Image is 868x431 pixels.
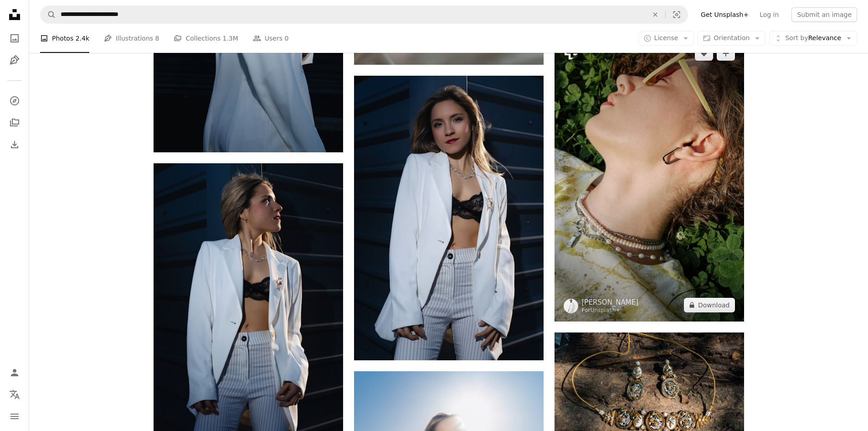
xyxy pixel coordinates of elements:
[555,391,744,400] a: A necklace and earrings sitting on top of a rock
[5,114,24,132] a: Collections
[564,299,578,313] img: Go to Andrej Lišakov's profile
[754,7,784,22] a: Log in
[666,6,688,23] button: Visual search
[791,7,857,22] button: Submit an image
[354,76,544,360] img: A woman poses confidently in stylish attire.
[5,5,24,26] a: Home — Unsplash
[684,298,735,312] button: Download
[5,51,24,69] a: Illustrations
[695,7,754,22] a: Get Unsplash+
[5,29,24,47] a: Photos
[785,34,808,42] span: Sort by
[769,31,857,46] button: Sort byRelevance
[5,363,24,382] a: Log in / Sign up
[222,33,238,43] span: 1.3M
[154,301,343,310] a: Woman in a blazer poses for the camera.
[654,34,678,42] span: License
[5,385,24,404] button: Language
[785,34,841,43] span: Relevance
[284,33,288,43] span: 0
[555,37,744,322] img: a woman laying in the grass with her eyes closed
[591,307,621,313] a: Unsplash+
[582,298,639,307] a: [PERSON_NAME]
[695,46,713,61] button: Like
[5,407,24,426] button: Menu
[582,307,639,314] div: For
[155,33,159,43] span: 8
[40,5,688,24] form: Find visuals sitewide
[5,92,24,110] a: Explore
[698,31,765,46] button: Orientation
[104,24,159,53] a: Illustrations 8
[555,175,744,183] a: a woman laying in the grass with her eyes closed
[41,6,56,23] button: Search Unsplash
[638,31,694,46] button: License
[717,46,735,61] button: Add to Collection
[714,34,750,42] span: Orientation
[5,135,24,154] a: Download History
[174,24,238,53] a: Collections 1.3M
[354,213,544,222] a: A woman poses confidently in stylish attire.
[645,6,665,23] button: Clear
[253,24,289,53] a: Users 0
